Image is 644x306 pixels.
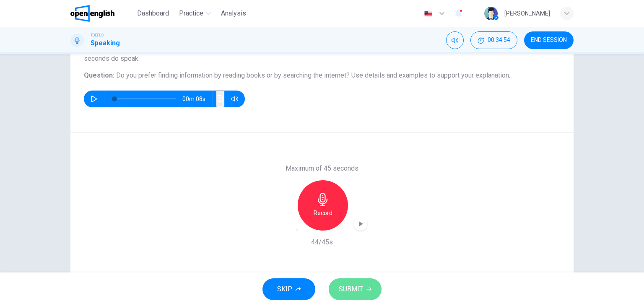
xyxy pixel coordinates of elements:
[484,7,498,20] img: Profile picture
[470,31,517,49] button: 00:34:54
[221,8,246,18] span: Analysis
[91,32,104,38] span: TOEFL®
[84,70,560,80] h6: Question :
[176,6,214,21] button: Practice
[134,6,172,21] button: Dashboard
[298,180,348,231] button: Record
[311,237,333,247] h6: 44/45s
[524,31,574,49] button: END SESSION
[179,8,203,18] span: Practice
[504,8,550,18] div: [PERSON_NAME]
[91,38,120,48] h1: Speaking
[351,71,510,79] span: Use details and examples to support your explanation.
[423,10,434,17] img: en
[216,91,224,107] button: Click to see the audio transcription
[277,283,292,295] span: SKIP
[116,71,350,79] span: Do you prefer finding information by reading books or by searching the internet?
[70,5,134,22] a: OpenEnglish logo
[70,5,114,22] img: OpenEnglish logo
[329,278,382,300] button: SUBMIT
[286,163,358,174] h6: Maximum of 45 seconds
[531,37,567,44] span: END SESSION
[339,283,363,295] span: SUBMIT
[470,31,517,49] div: Hide
[84,44,560,64] h6: Directions :
[218,6,249,21] button: Analysis
[488,37,510,44] span: 00:34:54
[137,8,169,18] span: Dashboard
[182,91,212,107] span: 00m 08s
[262,278,315,300] button: SKIP
[446,31,464,49] div: Mute
[314,208,332,218] h6: Record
